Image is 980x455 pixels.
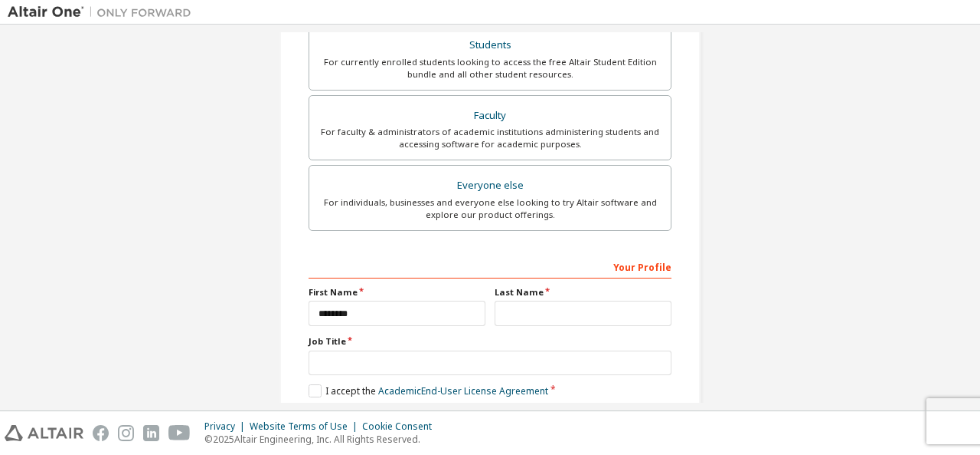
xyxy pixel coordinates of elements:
[495,286,671,298] label: Last Name
[318,196,661,221] div: For individuals, businesses and everyone else looking to try Altair software and explore our prod...
[318,35,661,56] div: Students
[318,126,661,150] div: For faculty & administrators of academic institutions administering students and accessing softwa...
[250,420,362,433] div: Website Terms of Use
[362,420,441,433] div: Cookie Consent
[309,335,671,348] label: Job Title
[5,425,83,441] img: altair_logo.svg
[168,425,191,441] img: youtube.svg
[118,425,134,441] img: instagram.svg
[309,254,671,279] div: Your Profile
[8,5,199,20] img: Altair One
[309,384,548,397] label: I accept the
[318,175,661,196] div: Everyone else
[378,384,548,397] a: Academic End-User License Agreement
[204,420,250,433] div: Privacy
[309,286,485,298] label: First Name
[318,56,661,81] div: For currently enrolled students looking to access the free Altair Student Edition bundle and all ...
[318,105,661,127] div: Faculty
[143,425,159,441] img: linkedin.svg
[204,433,441,446] p: © 2025 Altair Engineering, Inc. All Rights Reserved.
[93,425,109,441] img: facebook.svg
